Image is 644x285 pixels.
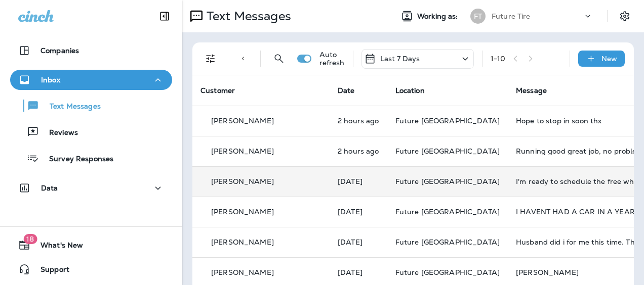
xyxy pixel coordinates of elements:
[41,76,60,84] p: Inbox
[395,238,500,247] span: Future [GEOGRAPHIC_DATA]
[10,148,172,169] button: Survey Responses
[200,86,235,95] span: Customer
[269,49,289,69] button: Search Messages
[395,177,500,186] span: Future [GEOGRAPHIC_DATA]
[470,9,486,24] div: FT
[10,70,172,90] button: Inbox
[200,49,221,69] button: Filters
[211,147,274,155] p: [PERSON_NAME]
[10,235,172,255] button: 18What's New
[41,46,79,55] p: Companies
[30,265,69,277] span: Support
[395,86,425,95] span: Location
[211,177,274,185] p: [PERSON_NAME]
[10,121,172,142] button: Reviews
[492,12,531,20] p: Future Tire
[39,102,101,112] p: Text Messages
[10,95,172,116] button: Text Messages
[10,40,172,61] button: Companies
[516,86,547,95] span: Message
[616,7,634,25] button: Settings
[380,55,420,63] p: Last 7 Days
[211,117,274,125] p: [PERSON_NAME]
[395,268,500,277] span: Future [GEOGRAPHIC_DATA]
[30,241,83,253] span: What's New
[23,234,37,244] span: 18
[10,178,172,198] button: Data
[395,116,500,125] span: Future [GEOGRAPHIC_DATA]
[601,55,617,63] p: New
[319,51,345,67] p: Auto refresh
[211,268,274,276] p: [PERSON_NAME]
[39,128,78,138] p: Reviews
[395,147,500,156] span: Future [GEOGRAPHIC_DATA]
[338,147,379,155] p: Sep 16, 2025 08:24 AM
[203,9,291,24] p: Text Messages
[395,207,500,216] span: Future [GEOGRAPHIC_DATA]
[39,155,113,164] p: Survey Responses
[338,86,355,95] span: Date
[211,208,274,216] p: [PERSON_NAME]
[338,238,379,246] p: Sep 14, 2025 09:02 AM
[211,238,274,246] p: [PERSON_NAME]
[10,259,172,279] button: Support
[338,177,379,185] p: Sep 15, 2025 09:40 AM
[338,268,379,276] p: Sep 13, 2025 08:52 AM
[491,55,506,63] div: 1 - 10
[338,208,379,216] p: Sep 14, 2025 04:08 PM
[150,6,179,26] button: Collapse Sidebar
[338,117,379,125] p: Sep 16, 2025 08:39 AM
[41,184,58,192] p: Data
[417,12,460,21] span: Working as:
